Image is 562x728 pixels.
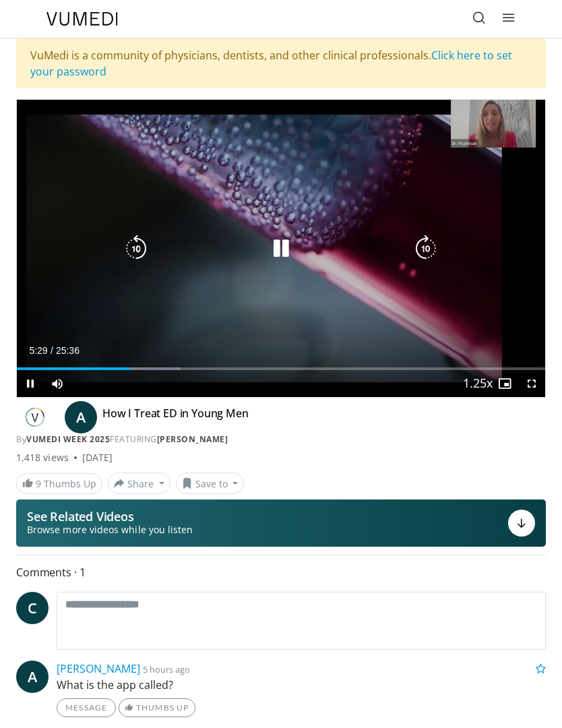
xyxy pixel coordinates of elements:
[16,592,49,624] a: C
[157,433,228,445] a: [PERSON_NAME]
[17,100,545,397] video-js: Video Player
[57,677,546,693] p: What is the app called?
[102,406,249,428] h4: How I Treat ED in Young Men
[82,451,113,464] div: [DATE]
[143,663,190,675] small: 5 hours ago
[44,370,71,397] button: Mute
[16,406,54,428] img: Vumedi Week 2025
[26,433,110,445] a: Vumedi Week 2025
[51,345,53,356] span: /
[16,661,49,693] a: A
[57,698,116,717] a: Message
[108,473,170,494] button: Share
[27,510,193,523] p: See Related Videos
[176,473,245,494] button: Save to
[17,367,545,370] div: Progress Bar
[57,661,140,676] a: [PERSON_NAME]
[119,698,195,717] a: Thumbs Up
[16,564,546,581] span: Comments 1
[46,12,118,26] img: VuMedi Logo
[16,433,546,446] div: By FEATURING
[464,370,491,397] button: Playback Rate
[29,345,47,356] span: 5:29
[27,523,193,537] span: Browse more videos while you listen
[17,370,44,397] button: Pause
[65,401,97,433] a: A
[16,499,546,547] button: See Related Videos Browse more videos while you listen
[16,38,546,88] div: VuMedi is a community of physicians, dentists, and other clinical professionals.
[16,473,102,494] a: 9 Thumbs Up
[36,477,41,490] span: 9
[56,345,80,356] span: 25:36
[518,370,545,397] button: Fullscreen
[16,451,69,464] span: 1,418 views
[491,370,518,397] button: Enable picture-in-picture mode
